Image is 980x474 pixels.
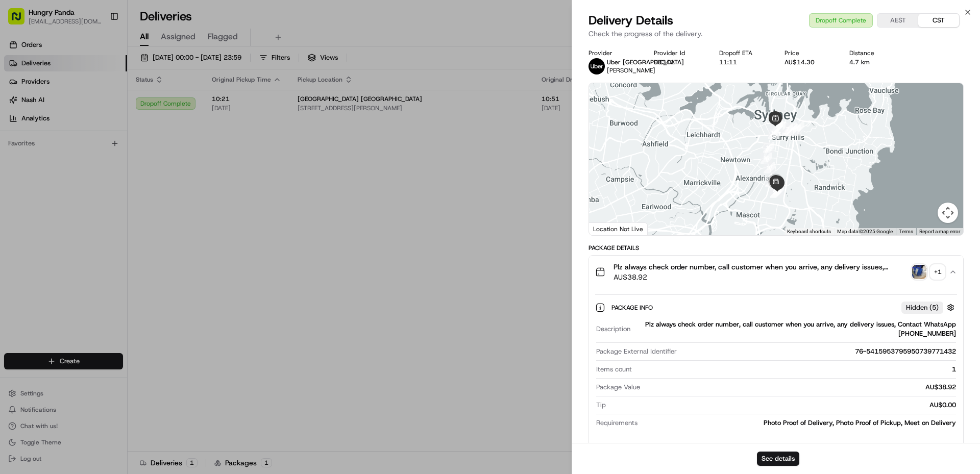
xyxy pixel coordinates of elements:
button: AEST [877,14,918,27]
div: AU$38.92 [644,383,956,392]
div: 4.7 km [849,58,898,66]
div: Location Not Live [589,222,648,235]
div: 17 [764,162,775,173]
img: uber-new-logo.jpeg [589,58,605,74]
span: Package External Identifier [596,347,677,356]
div: 5 [783,123,795,135]
div: 13 [772,121,783,132]
a: Report a map error [919,229,960,234]
span: Hidden ( 5 ) [906,303,939,312]
button: See details [757,452,799,466]
div: 16 [761,153,772,164]
span: [PERSON_NAME] [607,66,655,74]
img: photo_proof_of_pickup image [912,265,926,279]
span: Items count [596,365,632,374]
div: 24 [770,187,781,198]
a: Open this area in Google Maps (opens a new window) [592,222,625,235]
div: + 1 [930,265,945,279]
div: Dropoff ETA [719,49,768,57]
div: 2 [790,124,801,136]
div: Plz always check order number, call customer when you arrive, any delivery issues, Contact WhatsA... [589,288,963,446]
div: 3 [787,124,798,135]
button: photo_proof_of_pickup image+1 [912,265,945,279]
div: AU$14.30 [785,58,834,66]
div: AU$0.00 [610,401,956,410]
div: Provider Id [654,49,703,57]
span: Uber [GEOGRAPHIC_DATA] [607,58,684,66]
div: 1 [793,121,804,132]
div: Package Details [589,244,964,252]
div: 7 [782,123,793,135]
a: Terms (opens in new tab) [899,229,913,234]
div: Provider [589,49,638,57]
span: Package Info [611,304,655,312]
span: Description [596,325,630,334]
div: 6 [786,124,797,136]
div: 4 [786,122,797,134]
span: Package Value [596,383,640,392]
div: 11:11 [719,58,768,66]
button: Keyboard shortcuts [787,228,831,235]
button: 03341 [654,58,674,66]
p: Check the progress of the delivery. [589,29,964,39]
div: 1 [636,365,956,374]
span: Plz always check order number, call customer when you arrive, any delivery issues, Contact WhatsA... [614,262,908,272]
div: 11 [771,121,782,132]
div: 12 [771,121,782,132]
span: Tip [596,401,606,410]
button: Map camera controls [938,203,958,223]
div: Distance [849,49,898,57]
div: 76-5415953795950739771432 [681,347,956,356]
button: CST [918,14,959,27]
span: Map data ©2025 Google [837,229,893,234]
div: 15 [763,142,774,153]
span: Delivery Details [589,12,673,29]
span: Requirements [596,418,638,428]
button: Hidden (5) [901,301,957,314]
div: Plz always check order number, call customer when you arrive, any delivery issues, Contact WhatsA... [634,320,956,338]
span: AU$38.92 [614,272,908,282]
img: Google [592,222,625,235]
div: 18 [765,176,776,187]
div: 14 [768,128,779,139]
div: Price [785,49,834,57]
button: Plz always check order number, call customer when you arrive, any delivery issues, Contact WhatsA... [589,256,963,288]
div: Photo Proof of Delivery, Photo Proof of Pickup, Meet on Delivery [642,418,956,428]
div: 8 [774,122,786,133]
